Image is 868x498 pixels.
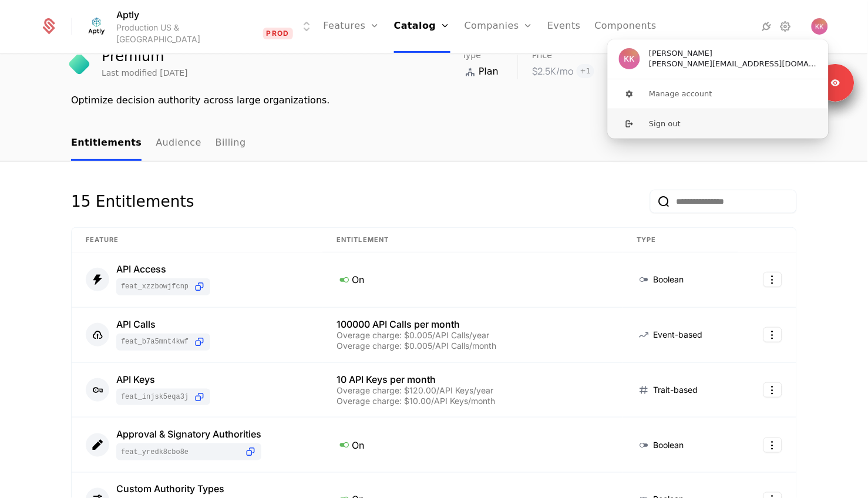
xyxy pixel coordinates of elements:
[763,327,782,342] button: Select action
[619,48,640,69] img: Kenneth Knoll
[322,228,623,253] th: Entitlement
[86,8,314,45] button: Select environment
[116,264,210,274] div: API Access
[653,439,684,451] span: Boolean
[608,39,829,139] div: User button popover
[653,384,698,396] span: Trait-based
[121,282,189,291] span: feat_XzZBoWJfCNp
[71,126,142,161] a: Entitlements
[337,386,608,395] div: Overage charge: $120.00/API Keys/year
[156,126,201,161] a: Audience
[337,342,608,350] div: Overage charge: $0.005/API Calls/month
[650,48,713,59] span: [PERSON_NAME]
[479,65,499,79] span: Plan
[763,438,782,453] button: Select action
[116,484,224,494] div: Custom Authority Types
[337,319,608,329] div: 100000 API Calls per month
[532,51,552,59] span: Price
[121,337,189,346] span: feat_B7a5Mnt4kWf
[72,228,322,253] th: Feature
[623,228,738,253] th: Type
[532,64,573,78] div: $2.5K /mo
[337,397,608,405] div: Overage charge: $10.00/API Keys/month
[337,331,608,339] div: Overage charge: $0.005/API Calls/year
[577,64,594,78] span: + 1
[653,329,702,341] span: Event-based
[116,8,139,22] span: Aptly
[462,51,481,59] span: Type
[812,18,828,35] button: Close user button
[116,375,210,384] div: API Keys
[71,190,194,213] div: 15 Entitlements
[116,319,210,329] div: API Calls
[607,79,829,109] button: Manage account
[116,22,258,45] div: Production US & [GEOGRAPHIC_DATA]
[216,126,246,161] a: Billing
[263,28,293,39] span: Prod
[71,126,246,161] ul: Choose Sub Page
[102,49,188,63] div: Premium
[102,67,188,79] div: Last modified [DATE]
[337,375,608,384] div: 10 API Keys per month
[779,19,793,33] a: Settings
[653,274,684,285] span: Boolean
[812,18,828,35] img: Kenneth Knoll
[763,272,782,287] button: Select action
[121,447,240,457] span: feat_YREDK8cBo8E
[607,109,829,139] button: Sign out
[82,12,110,41] img: Aptly
[116,429,261,439] div: Approval & Signatory Authorities
[337,437,608,452] div: On
[71,93,797,107] div: Optimize decision authority across large organizations.
[763,382,782,398] button: Select action
[71,126,797,161] nav: Main
[760,19,774,33] a: Integrations
[121,392,189,402] span: feat_inJsK5eqA3j
[650,59,817,69] span: [PERSON_NAME][EMAIL_ADDRESS][DOMAIN_NAME]
[337,272,608,287] div: On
